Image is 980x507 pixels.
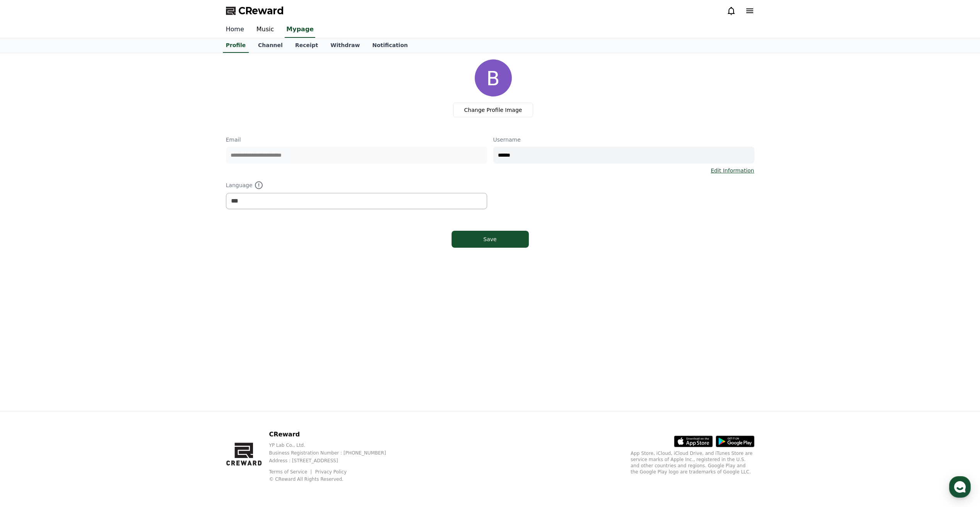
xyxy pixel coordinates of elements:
[114,256,133,262] span: Settings
[64,257,87,263] span: Messages
[289,38,324,53] a: Receipt
[226,5,284,17] a: CReward
[20,256,33,262] span: Home
[250,22,280,38] a: Music
[220,22,250,38] a: Home
[252,38,289,53] a: Channel
[269,458,398,464] p: Address : [STREET_ADDRESS]
[2,245,51,264] a: Home
[269,442,398,448] p: YP Lab Co., Ltd.
[223,38,249,53] a: Profile
[269,450,398,456] p: Business Registration Number : [PHONE_NUMBER]
[226,136,487,144] p: Email
[366,38,414,53] a: Notification
[453,103,533,117] label: Change Profile Image
[100,245,148,264] a: Settings
[467,235,513,243] div: Save
[452,231,529,248] button: Save
[238,5,284,17] span: CReward
[631,450,754,475] p: App Store, iCloud, iCloud Drive, and iTunes Store are service marks of Apple Inc., registered in ...
[269,430,398,439] p: CReward
[285,22,315,38] a: Mypage
[711,167,754,174] a: Edit Information
[493,136,754,144] p: Username
[315,469,347,475] a: Privacy Policy
[269,476,398,482] p: © CReward All Rights Reserved.
[475,59,512,96] img: profile_image
[269,469,313,475] a: Terms of Service
[51,245,100,264] a: Messages
[324,38,366,53] a: Withdraw
[226,181,487,190] p: Language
